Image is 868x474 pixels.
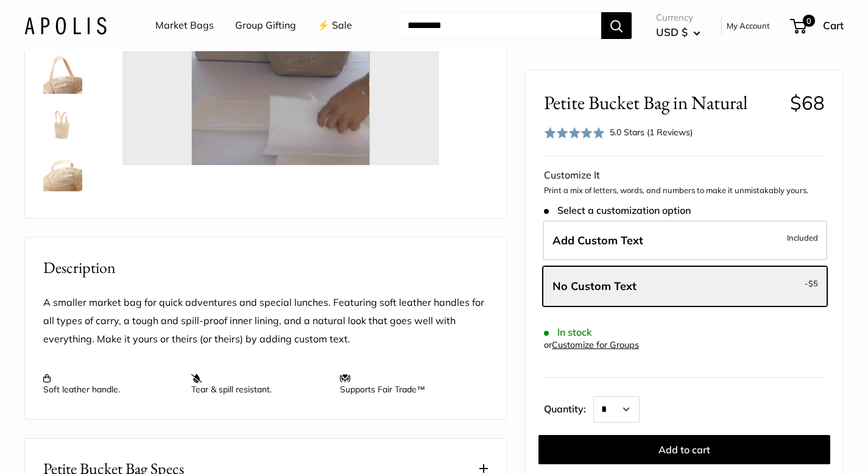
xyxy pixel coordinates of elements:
a: 0 Cart [791,16,844,35]
span: Add Custom Text [552,233,643,247]
p: Supports Fair Trade™ [340,373,476,395]
span: 0 [803,15,815,27]
img: Petite Bucket Bag in Natural [43,152,82,191]
img: Petite Bucket Bag in Natural [43,201,82,240]
label: Quantity: [544,392,593,423]
button: Search [601,12,632,39]
a: Petite Bucket Bag in Natural [41,101,85,145]
span: Currency [656,9,700,26]
img: Petite Bucket Bag in Natural [43,104,82,143]
div: or [544,337,639,353]
iframe: Sign Up via Text for Offers [10,428,130,464]
span: Petite Bucket Bag in Natural [544,91,781,114]
span: $68 [790,91,825,115]
button: Add to cart [538,435,830,464]
span: Included [787,230,818,245]
a: Petite Bucket Bag in Natural [41,199,85,242]
p: A smaller market bag for quick adventures and special lunches. Featuring soft leather handles for... [43,294,488,348]
span: - [805,276,818,291]
div: 5.0 Stars (1 Reviews) [544,124,693,141]
a: Group Gifting [235,16,296,35]
span: USD $ [656,26,688,38]
div: Customize It [544,166,825,185]
button: USD $ [656,23,700,42]
img: Petite Bucket Bag in Natural [43,55,82,94]
label: Add Custom Text [543,221,827,261]
div: 5.0 Stars (1 Reviews) [610,126,693,139]
span: No Custom Text [552,279,637,293]
span: Cart [823,19,844,32]
a: Petite Bucket Bag in Natural [41,150,85,194]
a: Customize for Groups [552,339,639,350]
input: Search... [398,12,601,39]
span: In stock [544,327,592,338]
img: Apolis [24,16,107,34]
a: Market Bags [155,16,214,35]
a: ⚡️ Sale [317,16,352,35]
label: Leave Blank [543,266,827,306]
span: Select a customization option [544,204,691,216]
a: Petite Bucket Bag in Natural [41,52,85,96]
p: Soft leather handle. [43,373,179,395]
h2: Description [43,256,488,280]
p: Print a mix of letters, words, and numbers to make it unmistakably yours. [544,185,825,197]
p: Tear & spill resistant. [191,373,327,395]
a: My Account [727,18,770,33]
span: $5 [808,278,818,288]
